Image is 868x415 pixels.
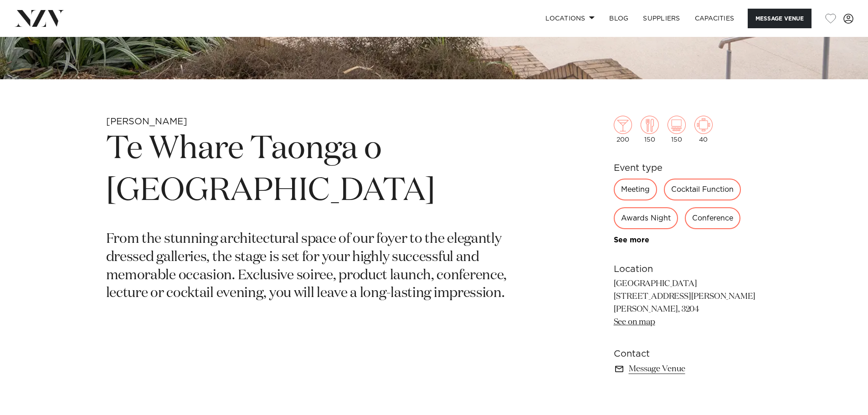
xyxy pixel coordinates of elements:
[614,318,655,326] a: See on map
[538,9,602,28] a: Locations
[668,116,686,143] div: 150
[614,116,632,143] div: 200
[15,10,64,26] img: nzv-logo.png
[614,207,678,229] div: Awards Night
[106,128,549,212] h1: Te Whare Taonga o [GEOGRAPHIC_DATA]
[641,116,659,143] div: 150
[614,347,762,361] h6: Contact
[614,278,762,329] p: [GEOGRAPHIC_DATA] [STREET_ADDRESS][PERSON_NAME] [PERSON_NAME], 3204
[614,363,762,375] a: Message Venue
[614,262,762,276] h6: Location
[664,179,741,200] div: Cocktail Function
[694,116,713,134] img: meeting.png
[636,9,687,28] a: SUPPLIERS
[106,117,187,126] small: [PERSON_NAME]
[602,9,636,28] a: BLOG
[614,116,632,134] img: cocktail.png
[748,9,812,28] button: Message Venue
[694,116,713,143] div: 40
[614,179,657,200] div: Meeting
[685,207,740,229] div: Conference
[614,161,762,175] h6: Event type
[668,116,686,134] img: theatre.png
[688,9,742,28] a: Capacities
[106,231,549,303] p: From the stunning architectural space of our foyer to the elegantly dressed galleries, the stage ...
[641,116,659,134] img: dining.png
